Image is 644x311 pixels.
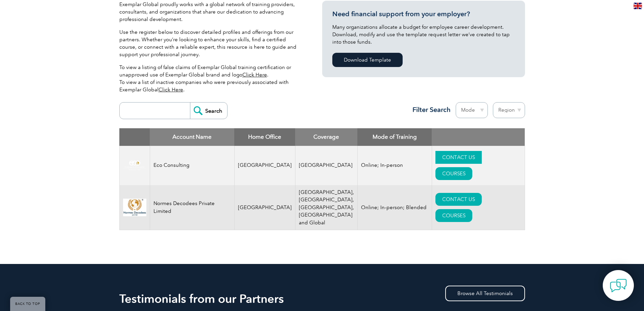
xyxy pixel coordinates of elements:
[435,167,472,180] a: COURSES
[295,146,357,185] td: [GEOGRAPHIC_DATA]
[234,128,295,146] th: Home Office: activate to sort column ascending
[432,128,525,146] th: : activate to sort column ascending
[634,3,642,9] img: en
[234,146,295,185] td: [GEOGRAPHIC_DATA]
[357,185,432,230] td: Online; In-person; Blended
[150,185,234,230] td: Normes Decodees Private Limited
[435,209,472,222] a: COURSES
[357,128,432,146] th: Mode of Training: activate to sort column ascending
[435,193,482,206] a: CONTACT US
[123,199,146,216] img: e7b63985-9dc1-ec11-983f-002248d3b10e-logo.png
[357,146,432,185] td: Online; In-person
[10,297,45,311] a: BACK TO TOP
[332,23,515,46] p: Many organizations allocate a budget for employee career development. Download, modify and use th...
[119,28,302,58] p: Use the register below to discover detailed profiles and offerings from our partners. Whether you...
[435,151,482,164] a: CONTACT US
[408,106,451,114] h3: Filter Search
[234,185,295,230] td: [GEOGRAPHIC_DATA]
[150,128,234,146] th: Account Name: activate to sort column descending
[150,146,234,185] td: Eco Consulting
[332,10,515,18] h3: Need financial support from your employer?
[159,87,183,93] a: Click Here
[295,128,357,146] th: Coverage: activate to sort column ascending
[119,1,302,23] p: Exemplar Global proudly works with a global network of training providers, consultants, and organ...
[123,160,146,171] img: c712c23c-dbbc-ea11-a812-000d3ae11abd-logo.png
[190,103,227,119] input: Search
[295,185,357,230] td: [GEOGRAPHIC_DATA], [GEOGRAPHIC_DATA], [GEOGRAPHIC_DATA], [GEOGRAPHIC_DATA] and Global
[610,277,627,294] img: contact-chat.png
[332,53,403,67] a: Download Template
[445,286,525,301] a: Browse All Testimonials
[119,293,525,304] h2: Testimonials from our Partners
[242,72,267,78] a: Click Here
[119,64,302,93] p: To view a listing of false claims of Exemplar Global training certification or unapproved use of ...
